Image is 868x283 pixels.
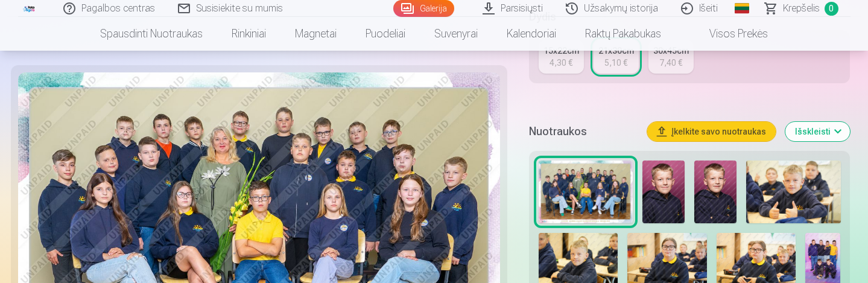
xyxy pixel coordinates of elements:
[785,122,850,141] button: Išskleisti
[571,17,676,51] a: Raktų pakabukas
[647,122,776,141] button: Įkelkite savo nuotraukas
[86,17,217,51] a: Spausdinti nuotraukas
[217,17,280,51] a: Rinkiniai
[550,57,572,69] div: 4,30 €
[604,57,627,69] div: 5,10 €
[825,2,838,16] span: 0
[783,1,820,16] span: Krepšelis
[492,17,571,51] a: Kalendoriai
[23,5,36,12] img: /fa2
[280,17,351,51] a: Magnetai
[539,40,584,74] a: 15x22cm4,30 €
[659,57,682,69] div: 7,40 €
[420,17,492,51] a: Suvenyrai
[648,40,694,74] a: 30x45cm7,40 €
[676,17,782,51] a: Visos prekės
[529,123,638,140] h5: Nuotraukos
[594,40,639,74] a: 21x30cm5,10 €
[351,17,420,51] a: Puodeliai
